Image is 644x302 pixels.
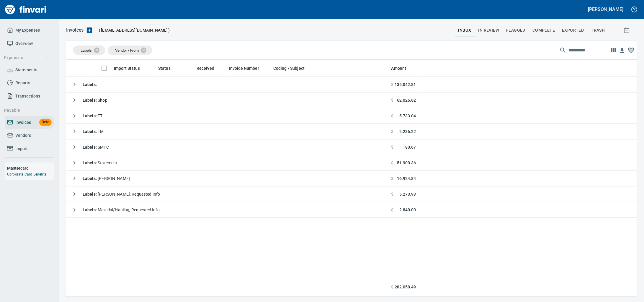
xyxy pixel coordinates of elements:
[115,48,139,53] span: Vendor / From
[391,207,394,213] span: $
[83,145,109,150] span: SMTC
[400,113,416,119] span: 5,733.04
[83,192,160,197] span: [PERSON_NAME], Requested Info
[273,65,312,72] span: Coding / Subject
[66,27,84,34] nav: breadcrumb
[533,27,555,34] span: Complete
[587,5,625,14] button: [PERSON_NAME]
[4,54,49,61] span: Expenses
[83,113,98,118] strong: Labels :
[15,79,30,87] span: Reports
[5,37,54,50] a: Overview
[478,27,499,34] span: In Review
[83,160,117,165] span: Statement
[15,132,31,139] span: Vendors
[83,145,98,150] strong: Labels :
[15,66,37,74] span: Statements
[618,25,637,35] button: Show invoices within a particular date range
[391,65,406,72] span: Amount
[114,65,148,72] span: Import Status
[391,129,394,134] span: $
[2,105,51,116] button: Payable
[5,90,54,103] a: Transactions
[83,98,107,103] span: Shop
[391,284,394,290] span: $
[400,129,416,134] span: 2,236.22
[39,119,52,126] span: Beta
[15,40,33,47] span: Overview
[395,82,416,87] span: 135,042.81
[15,27,40,34] span: My Expenses
[391,144,394,150] span: $
[273,65,305,72] span: Coding / Subject
[83,129,98,134] strong: Labels :
[405,144,416,150] span: 80.67
[66,27,84,34] p: Invoices
[397,160,416,166] span: 51,900.36
[5,129,54,142] a: Vendors
[197,65,214,72] span: Received
[391,97,394,103] span: $
[7,172,46,176] a: Corporate Card Benefits
[458,27,471,34] span: inbox
[83,207,98,212] strong: Labels :
[591,27,605,34] span: trash
[73,46,105,55] div: Labels
[397,176,416,181] span: 16,924.84
[7,165,54,171] h6: Mastercard
[229,65,267,72] span: Invoice Number
[114,65,140,72] span: Import Status
[395,284,416,290] span: 282,058.49
[391,160,394,166] span: $
[5,142,54,155] a: Import
[5,76,54,90] a: Reports
[15,145,28,152] span: Import
[5,24,54,37] a: My Expenses
[397,97,416,103] span: 62,026.62
[83,98,98,103] strong: Labels :
[83,176,130,181] span: [PERSON_NAME]
[83,207,160,212] span: Material/Hauling, Requested Info
[4,2,48,17] img: Finvari
[391,191,394,197] span: $
[618,46,627,55] button: Download table
[83,176,98,181] strong: Labels :
[391,176,394,181] span: $
[400,191,416,197] span: 5,273.93
[83,129,104,134] span: TM
[627,46,636,55] button: Column choices favorited. Click to reset to default
[588,6,624,12] h5: [PERSON_NAME]
[15,119,31,126] span: Invoices
[83,160,98,165] strong: Labels :
[2,52,51,63] button: Expenses
[158,65,178,72] span: Status
[391,65,414,72] span: Amount
[197,65,222,72] span: Received
[391,113,394,119] span: $
[391,82,394,87] span: $
[83,113,103,118] span: TT
[84,27,95,34] button: Upload an Invoice
[15,92,40,100] span: Transactions
[83,82,97,87] strong: Labels :
[5,63,54,77] a: Statements
[562,27,584,34] span: Exported
[95,27,170,33] p: ( )
[158,65,171,72] span: Status
[609,46,618,55] button: Choose columns to display
[5,116,54,129] a: InvoicesBeta
[81,48,92,53] span: Labels
[4,107,49,114] span: Payable
[83,192,98,197] strong: Labels :
[108,46,152,55] div: Vendor / From
[400,207,416,213] span: 2,840.00
[229,65,259,72] span: Invoice Number
[506,27,526,34] span: Flagged
[100,27,168,33] span: [EMAIL_ADDRESS][DOMAIN_NAME]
